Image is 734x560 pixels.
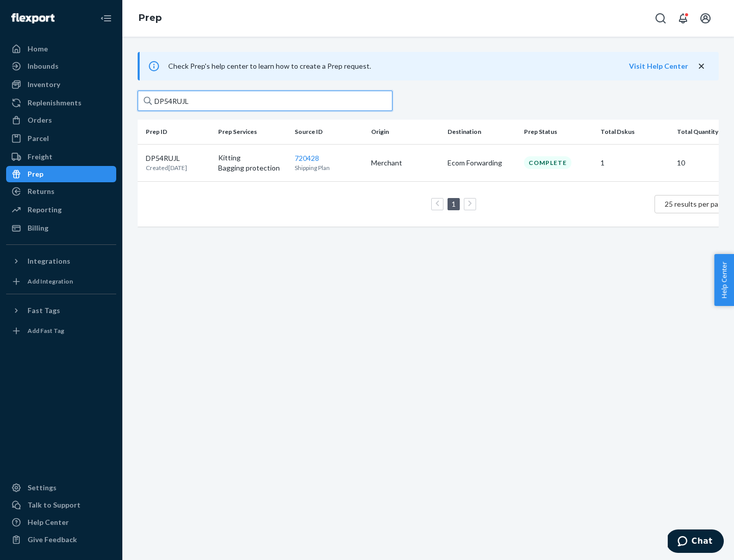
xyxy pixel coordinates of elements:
a: Help Center [6,514,116,530]
th: Prep Status [520,120,596,144]
div: Parcel [28,133,49,144]
div: Replenishments [28,98,82,108]
th: Origin [367,120,443,144]
p: 1 [600,158,669,168]
a: Home [6,41,116,57]
div: Fast Tags [28,305,60,316]
p: Bagging protection [218,163,286,173]
div: Prep [28,169,43,179]
th: Destination [443,120,520,144]
button: Integrations [6,253,116,269]
th: Source ID [291,120,367,144]
a: Settings [6,480,116,496]
button: Fast Tags [6,302,116,319]
a: Replenishments [6,95,116,111]
div: Freight [28,152,53,162]
button: Open notifications [673,8,693,29]
button: Give Feedback [6,531,116,548]
div: Billing [28,223,48,233]
div: Inbounds [28,61,59,71]
p: Kitting [218,153,286,163]
a: Page 1 is your current page [450,200,458,208]
ol: breadcrumbs [130,4,170,33]
div: Inventory [28,79,60,90]
a: Inventory [6,76,116,93]
button: close [696,61,706,72]
a: Add Fast Tag [6,323,116,339]
a: Inbounds [6,58,116,74]
a: Orders [6,112,116,128]
button: Close Navigation [96,8,116,29]
div: Orders [28,115,52,125]
div: Returns [28,186,55,197]
div: Help Center [28,517,69,527]
a: Billing [6,220,116,236]
span: 25 results per page [665,200,726,208]
a: Prep [139,12,162,23]
p: Created [DATE] [146,163,187,172]
div: Reporting [28,205,62,215]
button: Help Center [714,254,734,306]
th: Prep ID [138,120,214,144]
a: Reporting [6,202,116,218]
p: DP54RUJL [146,153,187,163]
div: Complete [524,156,571,169]
a: 720428 [295,154,319,162]
div: Integrations [28,256,70,266]
a: Freight [6,149,116,165]
div: Settings [28,483,57,493]
div: Add Integration [28,277,73,286]
span: Check Prep's help center to learn how to create a Prep request. [168,62,371,70]
div: Add Fast Tag [28,326,64,335]
th: Prep Services [214,120,291,144]
div: Talk to Support [28,500,81,510]
a: Prep [6,166,116,182]
iframe: Opens a widget where you can chat to one of our agents [668,529,724,555]
a: Add Integration [6,273,116,290]
input: Search prep jobs [138,91,392,111]
button: Open Search Box [650,8,671,29]
p: Shipping Plan [295,163,363,172]
div: Give Feedback [28,535,77,545]
a: Returns [6,183,116,200]
button: Talk to Support [6,497,116,513]
img: Flexport logo [11,13,55,23]
p: Ecom Forwarding [448,158,516,168]
button: Visit Help Center [629,61,688,71]
p: Merchant [371,158,439,168]
button: Open account menu [695,8,716,29]
div: Home [28,44,48,54]
th: Total Dskus [596,120,673,144]
a: Parcel [6,130,116,147]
